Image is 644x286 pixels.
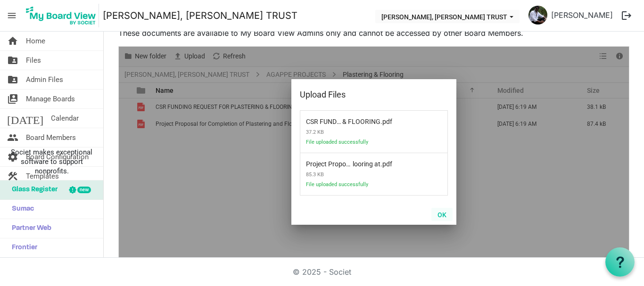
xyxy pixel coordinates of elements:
[4,147,99,176] span: Societ makes exceptional software to support nonprofits.
[306,168,405,181] span: 85.3 KB
[7,90,18,108] span: switch_account
[26,32,45,50] span: Home
[26,90,75,108] span: Manage Boards
[7,32,18,50] span: home
[306,112,380,125] span: CSR FUNDING REQUEST FOR PLASTERING & FLOORING.pdf
[300,88,418,102] div: Upload Files
[431,208,453,221] button: OK
[77,187,91,193] div: new
[306,155,380,168] span: Project Proposal for Completion of Plastering and Flooring at.pdf
[7,219,51,238] span: Partner Web
[293,267,351,277] a: © 2025 - Societ
[617,6,636,25] button: logout
[306,181,405,193] span: File uploaded successfully
[7,51,18,70] span: folder_shared
[23,4,103,27] a: My Board View Logo
[7,238,37,257] span: Frontier
[51,109,79,128] span: Calendar
[7,109,43,128] span: [DATE]
[3,7,21,25] span: menu
[26,128,76,147] span: Board Members
[118,27,629,39] p: These documents are available to My Board View Admins only and cannot be accessed by other Board ...
[7,200,34,219] span: Sumac
[26,70,63,89] span: Admin Files
[23,4,99,27] img: My Board View Logo
[306,139,405,151] span: File uploaded successfully
[528,6,547,25] img: hSUB5Hwbk44obJUHC4p8SpJiBkby1CPMa6WHdO4unjbwNk2QqmooFCj6Eu6u6-Q6MUaBHHRodFmU3PnQOABFnA_thumb.png
[7,180,58,199] span: Glass Register
[375,10,520,23] button: THERESA BHAVAN, IMMANUEL CHARITABLE TRUST dropdownbutton
[306,125,405,139] span: 37.2 KB
[7,128,18,147] span: people
[7,70,18,89] span: folder_shared
[26,51,41,70] span: Files
[547,6,617,25] a: [PERSON_NAME]
[103,6,297,25] a: [PERSON_NAME], [PERSON_NAME] TRUST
